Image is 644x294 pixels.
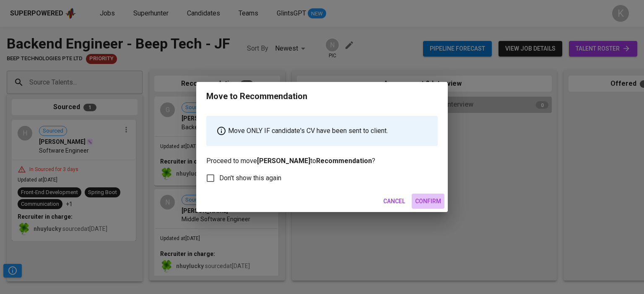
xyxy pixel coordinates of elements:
b: [PERSON_NAME] [257,157,310,165]
span: Don't show this again [219,173,281,183]
div: Move ONLY IF candidate's CV have been sent to client. [206,116,438,146]
div: Move to Recommendation [206,90,307,102]
p: Proceed to move to ? [206,116,438,166]
b: Recommendation [316,157,372,165]
button: Confirm [412,194,444,209]
span: Confirm [415,196,441,207]
span: Cancel [383,196,405,207]
button: Cancel [380,194,408,209]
